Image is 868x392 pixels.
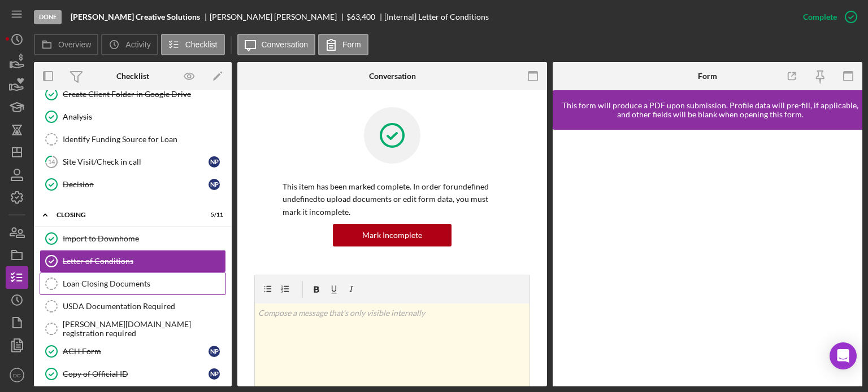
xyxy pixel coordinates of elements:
[369,72,416,81] div: Conversation
[40,363,226,385] a: Copy of Official IDNP
[101,34,158,55] button: Activity
[40,105,226,128] a: Analysis
[830,342,857,369] div: Open Intercom Messenger
[63,135,225,144] div: Identify Funding Source for Loan
[116,72,149,81] div: Checklist
[40,295,226,318] a: USDA Documentation Required
[40,128,226,151] a: Identify Funding Source for Loan
[40,173,226,196] a: DecisionNP
[40,227,226,250] a: Import to Downhome
[34,34,98,55] button: Overview
[71,12,200,21] b: [PERSON_NAME] Creative Solutions
[63,347,209,356] div: ACH Form
[209,179,220,190] div: N P
[346,12,375,21] div: $63,400
[262,40,309,49] label: Conversation
[792,6,862,28] button: Complete
[564,141,852,375] iframe: Lenderfit form
[333,224,452,246] button: Mark Incomplete
[698,72,717,81] div: Form
[57,212,195,218] div: CLOSING
[34,10,62,24] div: Done
[48,158,55,165] tspan: 14
[63,279,225,288] div: Loan Closing Documents
[161,34,225,55] button: Checklist
[58,40,91,49] label: Overview
[63,320,225,338] div: [PERSON_NAME][DOMAIN_NAME] registration required
[40,151,226,173] a: 14Site Visit/Check in callNP
[185,40,218,49] label: Checklist
[63,234,225,243] div: Import to Downhome
[558,101,862,119] div: This form will produce a PDF upon submission. Profile data will pre-fill, if applicable, and othe...
[362,224,422,246] div: Mark Incomplete
[63,180,209,189] div: Decision
[237,34,316,55] button: Conversation
[384,12,489,21] div: [Internal] Letter of Conditions
[209,346,220,357] div: N P
[63,302,225,311] div: USDA Documentation Required
[40,272,226,295] a: Loan Closing Documents
[63,112,225,121] div: Analysis
[318,34,368,55] button: Form
[63,157,209,166] div: Site Visit/Check in call
[210,12,346,21] div: [PERSON_NAME] [PERSON_NAME]
[283,180,502,218] p: This item has been marked complete. In order for undefined undefined to upload documents or edit ...
[40,340,226,363] a: ACH FormNP
[40,318,226,340] a: [PERSON_NAME][DOMAIN_NAME] registration required
[40,250,226,272] a: Letter of Conditions
[209,156,220,168] div: N P
[13,372,21,378] text: DC
[125,40,150,49] label: Activity
[63,90,225,99] div: Create Client Folder in Google Drive
[63,369,209,378] div: Copy of Official ID
[6,364,28,386] button: DC
[203,212,223,218] div: 5 / 11
[63,257,225,266] div: Letter of Conditions
[209,368,220,380] div: N P
[40,83,226,105] a: Create Client Folder in Google Drive
[803,6,837,28] div: Complete
[342,40,361,49] label: Form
